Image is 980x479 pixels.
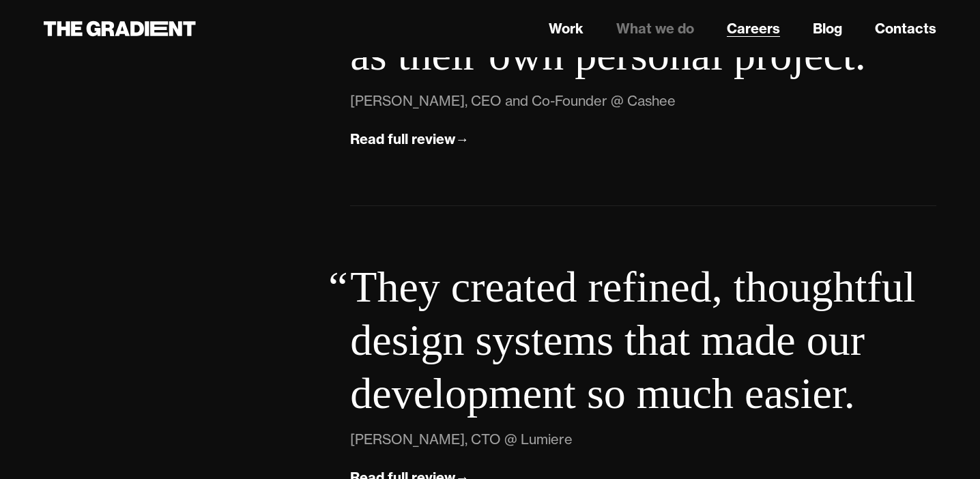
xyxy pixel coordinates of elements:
[350,429,573,450] div: [PERSON_NAME], CTO @ Lumiere
[727,18,780,39] a: Careers
[549,18,583,39] a: Work
[350,130,455,148] div: Read full review
[350,128,469,151] a: Read full review→
[875,18,936,39] a: Contacts
[350,261,936,420] blockquote: They created refined, thoughtful design systems that made our development so much easier.
[350,90,676,112] div: [PERSON_NAME], CEO and Co-Founder @ Cashee
[455,130,469,148] div: →
[813,18,842,39] a: Blog
[616,18,694,39] a: What we do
